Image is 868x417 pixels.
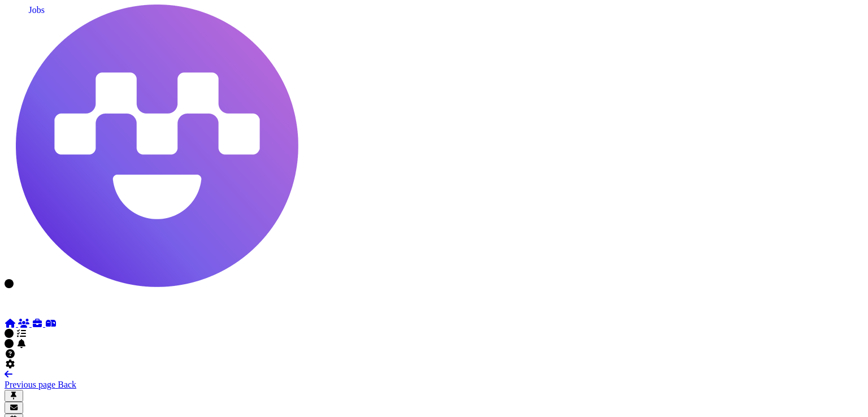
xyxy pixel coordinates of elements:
[58,380,76,389] span: Back
[29,5,45,15] div: Jobs
[5,380,55,389] span: Previous page
[32,319,45,328] a: Jobs
[5,370,863,389] a: Previous page Back
[16,5,298,287] img: Megan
